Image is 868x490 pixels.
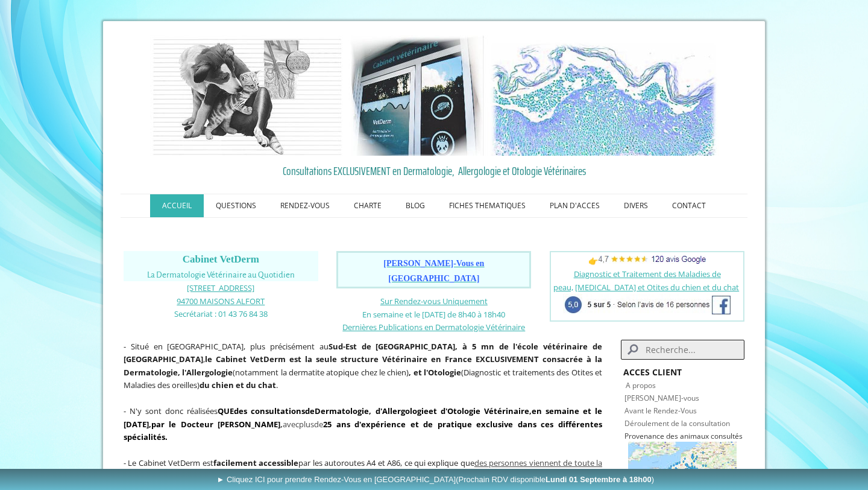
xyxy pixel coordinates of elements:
span: , [149,419,151,430]
a: [PERSON_NAME]-vous [624,393,699,403]
input: Search [621,340,744,360]
strong: de , d' et d' [251,406,513,416]
a: Allergologie [382,406,429,416]
span: La Dermatologie Vétérinaire au Quotidien [147,270,295,279]
strong: QUE [218,406,234,416]
a: Avant le Rendez-Vous [624,406,697,416]
strong: des [234,406,247,416]
span: En semaine et le [DATE] de 8h40 à 18h40 [362,309,505,320]
span: - N'y sont donc réalisées [124,406,602,442]
a: FICHES THEMATIQUES [437,194,538,217]
span: Cabinet VetDerm [183,253,259,265]
b: , [151,419,283,430]
span: plus [299,419,314,430]
a: [STREET_ADDRESS] [187,282,254,293]
b: France EXCLUSIVEMENT consacrée à la Dermatologie, l'Allergologie [124,354,602,378]
a: CHARTE [342,194,394,217]
a: PLAN D'ACCES [538,194,612,217]
a: Dernières Publications en Dermatologie Vétérinaire [342,321,525,332]
strong: du chien et du chat [200,380,276,390]
b: , et l'Otologie [409,367,461,378]
a: QUESTIONS [204,194,268,217]
span: des animaux consultés [666,431,743,441]
span: par le Docteur [PERSON_NAME] [151,419,280,430]
a: CONTACT [660,194,718,217]
a: aire [514,406,529,416]
a: DIVERS [612,194,660,217]
span: 94700 MAISONS ALFORT [177,296,265,307]
span: P [624,431,629,441]
a: Otologie Vétérin [447,406,514,416]
a: ACCUEIL [150,194,204,217]
a: [MEDICAL_DATA] et Otites du chien et du chat [575,282,739,293]
a: Diagnostic et Traitement des Maladies de peau, [553,269,721,293]
a: A propos [626,380,656,390]
span: Secrétariat : 01 43 76 84 38 [174,308,268,319]
strong: 25 ans d'expérience et de pratique exclusive dans ces différentes spécialités. [124,419,602,443]
span: (Prochain RDV disponible ) [456,475,654,484]
strong: accessible [259,457,298,468]
a: Consultations EXCLUSIVEMENT en Dermatologie, Allergologie et Otologie Vétérinaires [124,162,744,180]
span: 👉 [588,255,706,266]
a: Déroulement de la consultation [624,418,730,428]
strong: le [205,354,212,364]
span: en semaine et le [DATE] [124,406,602,430]
span: [PERSON_NAME]-Vous en [GEOGRAPHIC_DATA] [383,259,484,283]
span: [STREET_ADDRESS] [187,282,254,293]
a: consultations [251,406,305,416]
strong: ACCES CLIENT [623,366,682,378]
span: avec de [124,406,602,442]
span: Dernières Publications en Dermatologie Vétérinaire [342,322,525,332]
b: Lundi 01 Septembre à 18h00 [546,475,652,484]
a: 94700 MAISONS ALFORT [177,295,265,307]
a: [PERSON_NAME]-Vous en [GEOGRAPHIC_DATA] [383,259,484,283]
b: Cabinet VetDerm est la seule structure Vétérinaire en [216,354,441,364]
span: facilement [213,457,257,468]
strong: Sud-Est de [GEOGRAPHIC_DATA], à 5 mn de l'école vétérinaire de [GEOGRAPHIC_DATA] [124,341,602,365]
a: rovenance [629,431,664,441]
a: RENDEZ-VOUS [268,194,342,217]
a: Dermatologie [315,406,369,416]
a: Sur Rendez-vous Uniquement [380,296,488,307]
strong: , [529,406,532,416]
a: BLOG [394,194,437,217]
span: - Situé en [GEOGRAPHIC_DATA], plus précisément au , (notamment la dermatite atopique chez le chie... [124,341,602,391]
span: ► Cliquez ICI pour prendre Rendez-Vous en [GEOGRAPHIC_DATA] [216,475,654,484]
